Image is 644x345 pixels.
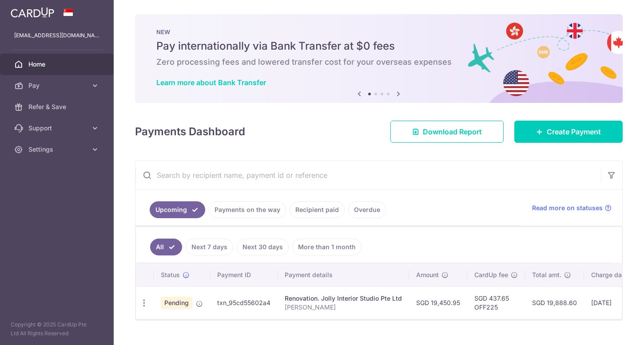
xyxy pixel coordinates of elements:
span: Pay [28,81,87,90]
span: Support [28,124,87,133]
span: Charge date [591,271,628,279]
td: txn_95cd55602a4 [210,286,278,319]
td: SGD 19,888.60 [525,286,584,319]
span: Status [161,271,180,279]
span: Amount [416,271,439,279]
span: Download Report [423,126,482,137]
a: Download Report [390,121,504,143]
div: Renovation. Jolly Interior Studio Pte Ltd [285,294,402,303]
a: More than 1 month [292,239,362,255]
a: Upcoming [150,201,205,218]
span: Total amt. [532,271,561,279]
h4: Payments Dashboard [135,124,245,140]
th: Payment ID [210,263,278,286]
td: SGD 19,450.95 [409,286,467,319]
a: Next 7 days [186,239,233,255]
span: Settings [28,145,87,154]
span: Refer & Save [28,102,87,111]
p: [PERSON_NAME] [285,303,402,312]
h6: Zero processing fees and lowered transfer cost for your overseas expenses [156,57,601,67]
span: Create Payment [547,126,601,137]
a: Payments on the way [209,201,286,218]
p: NEW [156,28,601,35]
img: Bank transfer banner [135,14,623,103]
span: Home [28,60,87,69]
img: CardUp [11,7,54,18]
td: SGD 437.65 OFF225 [467,286,525,319]
a: Create Payment [514,121,623,143]
p: [EMAIL_ADDRESS][DOMAIN_NAME] [14,31,99,40]
a: Recipient paid [290,201,345,218]
th: Payment details [278,263,409,286]
a: Next 30 days [237,239,289,255]
a: Learn more about Bank Transfer [156,78,266,87]
input: Search by recipient name, payment id or reference [135,161,601,189]
h5: Pay internationally via Bank Transfer at $0 fees [156,39,601,53]
span: Pending [161,297,192,309]
a: Overdue [348,201,386,218]
span: CardUp fee [474,271,508,279]
a: All [150,239,182,255]
a: Read more on statuses [532,204,612,212]
span: Read more on statuses [532,204,603,212]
